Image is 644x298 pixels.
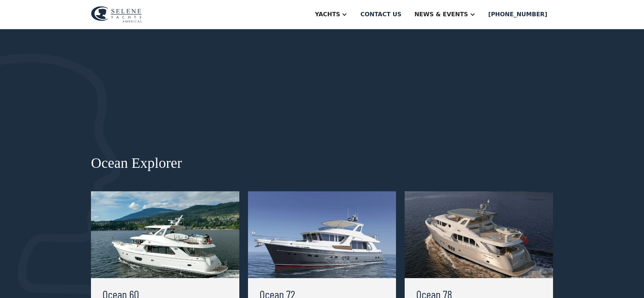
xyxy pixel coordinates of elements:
[315,10,340,19] div: Yachts
[488,10,547,19] div: [PHONE_NUMBER]
[414,10,468,19] div: News & EVENTS
[91,155,553,171] h2: Ocean Explorer
[91,6,142,23] img: logo
[360,10,401,19] div: Contact us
